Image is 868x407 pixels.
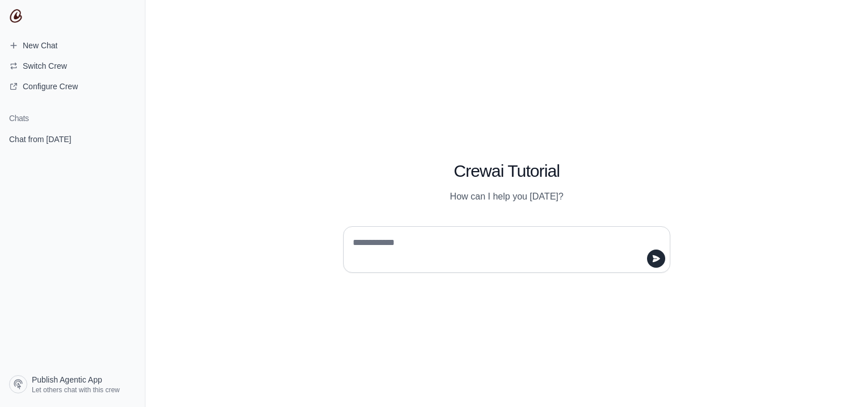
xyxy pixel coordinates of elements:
h1: Crewai Tutorial [343,161,670,181]
span: Publish Agentic App [32,374,102,385]
span: Switch Crew [23,60,67,72]
a: New Chat [5,36,140,55]
button: Switch Crew [5,57,140,75]
span: New Chat [23,40,57,51]
p: How can I help you [DATE]? [343,190,670,204]
a: Configure Crew [5,77,140,95]
span: Configure Crew [23,81,78,92]
a: Chat from [DATE] [5,128,140,149]
span: Let others chat with this crew [32,385,120,394]
a: Publish Agentic App Let others chat with this crew [5,371,140,398]
span: Chat from [DATE] [9,134,71,145]
img: CrewAI Logo [9,9,23,23]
